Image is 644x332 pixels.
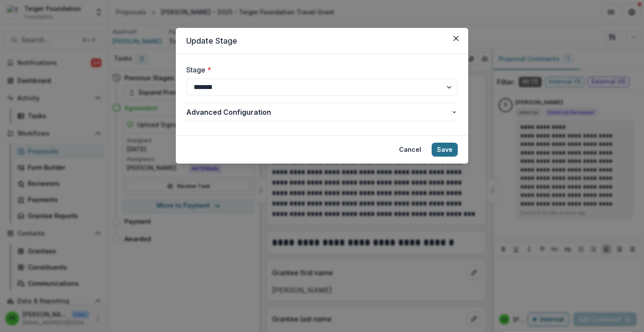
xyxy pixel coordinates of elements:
[186,65,453,75] label: Stage
[186,103,458,121] button: Advanced Configuration
[176,28,468,54] header: Update Stage
[449,31,463,45] button: Close
[186,107,451,117] span: Advanced Configuration
[394,143,426,157] button: Cancel
[432,143,458,157] button: Save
